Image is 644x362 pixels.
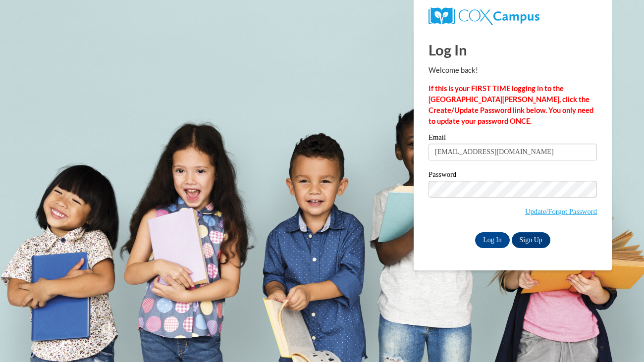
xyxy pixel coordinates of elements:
[525,207,597,215] a: Update/Forgot Password
[475,232,510,248] input: Log In
[429,171,597,181] label: Password
[429,65,597,76] p: Welcome back!
[512,232,550,248] a: Sign Up
[429,84,593,125] strong: If this is your FIRST TIME logging in to the [GEOGRAPHIC_DATA][PERSON_NAME], click the Create/Upd...
[429,134,597,144] label: Email
[429,7,539,25] img: COX Campus
[429,40,597,60] h1: Log In
[429,7,597,25] a: COX Campus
